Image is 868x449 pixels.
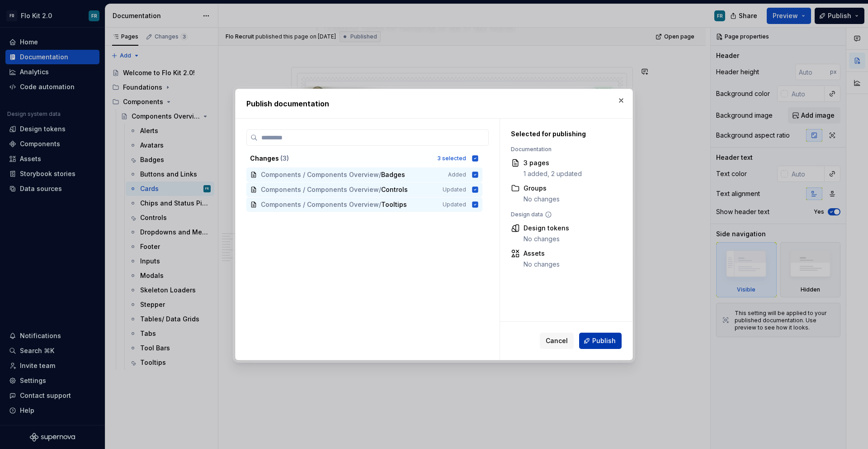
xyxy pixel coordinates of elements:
span: / [379,200,381,209]
div: No changes [524,195,560,204]
div: No changes [524,234,569,244]
div: Design data [511,211,611,218]
span: Controls [381,185,408,194]
span: ( 3 ) [280,154,289,162]
h2: Publish documentation [246,98,622,109]
span: Badges [381,170,405,179]
div: Design tokens [524,224,569,233]
span: / [379,185,381,194]
div: 3 selected [437,155,466,162]
span: Components / Components Overview [261,185,379,194]
span: Cancel [546,336,568,345]
div: Documentation [511,146,611,153]
button: Cancel [540,333,574,349]
span: Added [448,171,466,178]
div: Selected for publishing [511,129,611,139]
div: Assets [524,249,560,258]
span: Components / Components Overview [261,200,379,209]
button: Publish [579,333,622,349]
div: Changes [250,154,432,163]
div: Groups [524,184,560,193]
span: Tooltips [381,200,407,209]
span: / [379,170,381,179]
span: Updated [443,186,466,193]
div: 3 pages [524,158,582,167]
div: 1 added, 2 updated [524,169,582,178]
span: Components / Components Overview [261,170,379,179]
span: Updated [443,201,466,208]
div: No changes [524,260,560,269]
span: Publish [592,336,616,345]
